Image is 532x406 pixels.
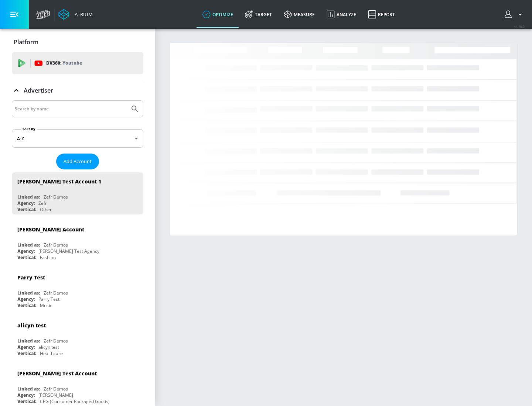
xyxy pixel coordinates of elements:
div: Agency: [17,200,35,206]
div: Zefr Demos [44,194,68,200]
p: Youtube [62,59,82,67]
a: Analyze [321,1,362,28]
div: Linked as: [17,194,40,200]
div: [PERSON_NAME] [38,392,73,398]
a: Target [239,1,278,28]
div: Agency: [17,248,35,254]
div: Linked as: [17,386,40,392]
button: Add Account [56,154,99,169]
div: CPG (Consumer Packaged Goods) [40,398,110,405]
p: Platform [14,38,38,46]
div: Atrium [72,11,93,18]
div: Zefr Demos [44,386,68,392]
label: Sort By [21,127,37,131]
div: [PERSON_NAME] AccountLinked as:Zefr DemosAgency:[PERSON_NAME] Test AgencyVertical:Fashion [12,220,143,262]
div: Linked as: [17,290,40,296]
div: Parry TestLinked as:Zefr DemosAgency:Parry TestVertical:Music [12,268,143,310]
a: Report [362,1,401,28]
div: [PERSON_NAME] Test Account 1 [17,178,101,185]
div: Agency: [17,296,35,302]
div: Vertical: [17,302,36,309]
div: Healthcare [40,350,63,357]
div: Vertical: [17,398,36,405]
div: Zefr [38,200,47,206]
div: Vertical: [17,350,36,357]
div: Linked as: [17,242,40,248]
div: [PERSON_NAME] Test Account [17,370,97,377]
div: [PERSON_NAME] Test Account 1Linked as:Zefr DemosAgency:ZefrVertical:Other [12,172,143,214]
div: Agency: [17,344,35,350]
span: v 4.19.0 [514,24,525,28]
a: Atrium [58,9,93,20]
div: Agency: [17,392,35,398]
div: Platform [12,32,143,52]
div: Fashion [40,254,56,261]
div: alicyn testLinked as:Zefr DemosAgency:alicyn testVertical:Healthcare [12,316,143,358]
a: optimize [197,1,239,28]
div: Zefr Demos [44,290,68,296]
div: Parry Test [17,274,45,281]
a: measure [278,1,321,28]
span: Add Account [64,157,92,166]
div: Vertical: [17,206,36,213]
div: Parry Test [38,296,59,302]
div: Linked as: [17,338,40,344]
div: [PERSON_NAME] Account [17,226,84,233]
div: [PERSON_NAME] Test Agency [38,248,99,254]
p: DV360: [46,59,82,67]
div: Zefr Demos [44,242,68,248]
p: Advertiser [24,86,53,94]
div: DV360: Youtube [12,52,143,74]
div: Vertical: [17,254,36,261]
input: Search by name [15,104,127,114]
div: Zefr Demos [44,338,68,344]
div: Advertiser [12,80,143,101]
div: Music [40,302,52,309]
div: Other [40,206,52,213]
div: alicyn test [38,344,59,350]
div: alicyn test [17,322,46,329]
div: A-Z [12,129,143,148]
